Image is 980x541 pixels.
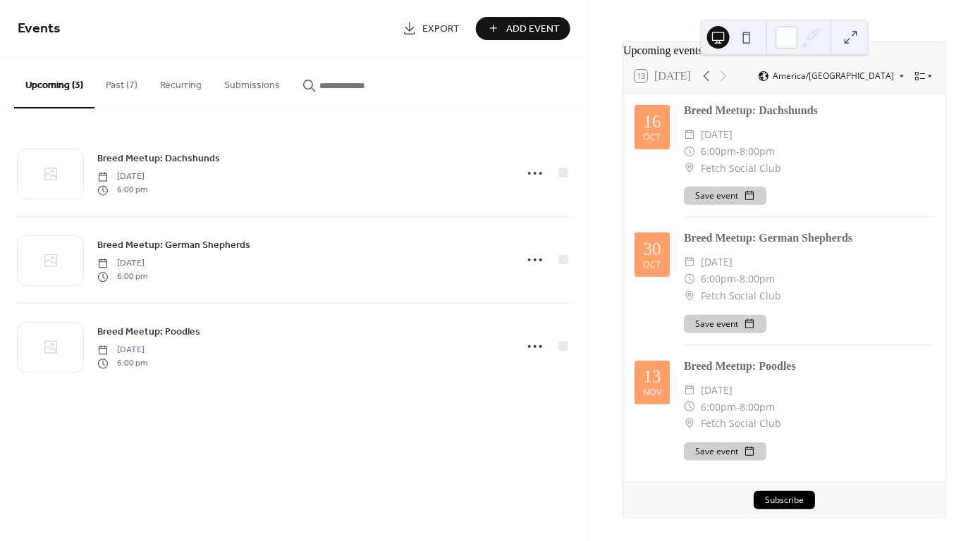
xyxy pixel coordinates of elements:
span: Breed Meetup: German Shepherds [97,239,250,254]
span: 6:00pm [701,399,736,416]
a: Breed Meetup: Dachshunds [97,151,220,167]
a: Breed Meetup: Poodles [97,324,200,340]
span: 6:00pm [701,143,736,160]
span: 8:00pm [740,399,775,416]
span: Events [18,15,61,43]
span: Breed Meetup: Poodles [97,325,200,340]
button: Add Event [476,17,570,40]
div: Oct [644,261,661,270]
button: Save event [684,442,766,461]
div: Breed Meetup: Dachshunds [684,102,934,119]
button: Past (7) [94,57,149,107]
div: ​ [684,382,695,399]
span: Fetch Social Club [701,160,781,177]
span: - [736,399,740,416]
span: Export [422,22,460,37]
span: 6:00 pm [97,270,147,283]
button: Submissions [213,57,291,107]
div: Oct [644,133,661,142]
span: [DATE] [701,126,733,143]
button: Save event [684,315,766,333]
span: Breed Meetup: Dachshunds [97,152,220,167]
div: Breed Meetup: German Shepherds [684,230,934,247]
span: [DATE] [97,258,147,270]
span: - [736,143,740,160]
div: ​ [684,399,695,416]
div: ​ [684,287,695,304]
span: 6:00 pm [97,357,147,370]
div: Breed Meetup: Poodles [684,358,934,375]
span: America/[GEOGRAPHIC_DATA] [773,72,894,80]
div: ​ [684,143,695,160]
span: Fetch Social Club [701,415,781,432]
a: Breed Meetup: German Shepherds [97,237,250,254]
span: 6:00pm [701,270,736,287]
button: Upcoming (3) [14,57,94,108]
button: Recurring [149,57,213,107]
div: ​ [684,254,695,270]
a: Export [392,17,470,40]
span: [DATE] [701,254,733,270]
div: Nov [643,388,661,397]
span: 6:00 pm [97,184,147,197]
div: ​ [684,270,695,287]
span: Fetch Social Club [701,287,781,304]
div: ​ [684,415,695,432]
span: [DATE] [97,171,147,184]
span: 8:00pm [740,270,775,287]
div: 30 [644,240,661,258]
button: Subscribe [754,491,815,509]
div: ​ [684,126,695,143]
span: - [736,270,740,287]
span: [DATE] [97,344,147,357]
span: 8:00pm [740,143,775,160]
div: Upcoming events [623,42,945,59]
div: ​ [684,160,695,177]
button: Save event [684,187,766,205]
span: [DATE] [701,382,733,399]
span: Add Event [506,22,560,37]
div: 16 [644,113,661,130]
div: 13 [644,368,661,385]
